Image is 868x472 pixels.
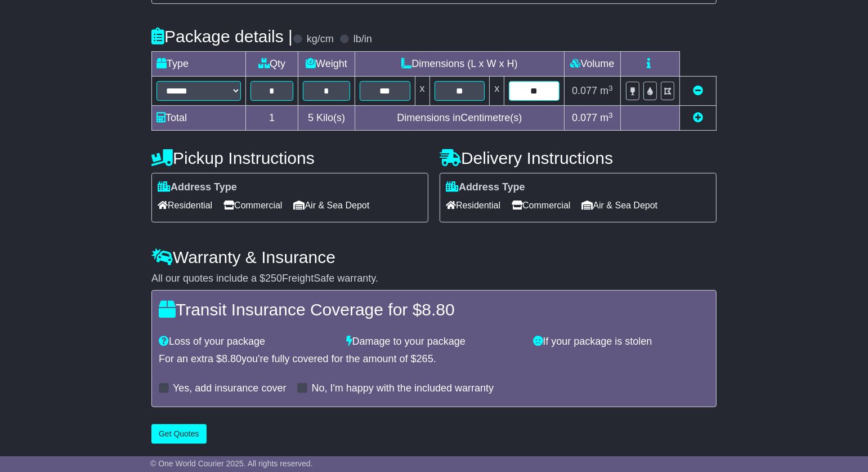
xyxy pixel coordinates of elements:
td: Volume [564,52,620,77]
label: Address Type [158,181,237,194]
label: Yes, add insurance cover [173,382,286,395]
span: Commercial [512,197,570,214]
button: Get Quotes [151,424,207,444]
td: 1 [246,106,298,131]
div: For an extra $ you're fully covered for the amount of $ . [159,353,709,366]
td: Qty [246,52,298,77]
label: kg/cm [307,33,334,46]
td: x [490,77,504,106]
span: 0.077 [572,112,597,123]
span: m [600,85,613,96]
td: x [415,77,429,106]
sup: 3 [609,111,613,119]
span: 8.80 [422,300,454,319]
h4: Warranty & Insurance [151,248,717,266]
td: Dimensions in Centimetre(s) [355,106,564,131]
span: m [600,112,613,123]
td: Type [152,52,246,77]
span: Air & Sea Depot [582,197,658,214]
h4: Transit Insurance Coverage for $ [159,300,709,319]
h4: Delivery Instructions [440,149,717,167]
span: 250 [265,273,282,284]
div: All our quotes include a $ FreightSafe warranty. [151,273,717,285]
td: Dimensions (L x W x H) [355,52,564,77]
a: Remove this item [693,85,703,96]
span: 265 [417,353,433,364]
label: Address Type [446,181,525,194]
td: Kilo(s) [298,106,355,131]
div: If your package is stolen [527,336,715,348]
td: Weight [298,52,355,77]
h4: Package details | [151,27,293,46]
div: Damage to your package [341,336,528,348]
label: No, I'm happy with the included warranty [311,382,494,395]
span: © One World Courier 2025. All rights reserved. [150,459,313,468]
span: 5 [308,112,314,123]
span: Commercial [223,197,282,214]
span: Residential [446,197,500,214]
h4: Pickup Instructions [151,149,428,167]
sup: 3 [609,84,613,92]
a: Add new item [693,112,703,123]
div: Loss of your package [153,336,341,348]
label: lb/in [354,33,372,46]
span: Residential [158,197,212,214]
span: Air & Sea Depot [294,197,370,214]
td: Total [152,106,246,131]
span: 8.80 [222,353,241,364]
span: 0.077 [572,85,597,96]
